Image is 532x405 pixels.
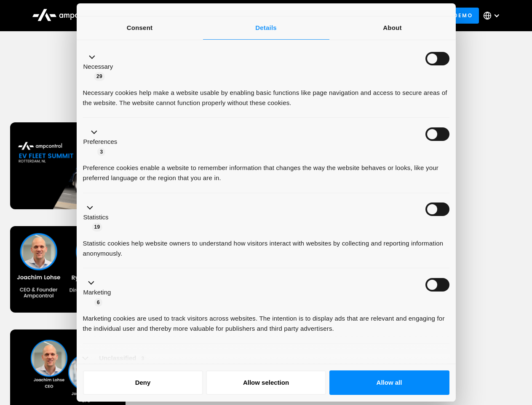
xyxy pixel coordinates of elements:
div: Preference cookies enable a website to remember information that changes the way the website beha... [83,157,449,183]
div: Statistic cookies help website owners to understand how visitors interact with websites by collec... [83,232,449,259]
button: Deny [83,370,203,395]
button: Preferences (3) [83,127,123,157]
span: 19 [92,223,103,231]
button: Allow all [329,370,449,395]
button: Allow selection [206,370,326,395]
span: 6 [94,298,102,307]
span: 3 [97,148,105,156]
label: Marketing [83,288,111,297]
span: 3 [139,354,147,363]
label: Necessary [83,62,113,72]
h1: Upcoming Webinars [10,85,522,105]
button: Necessary (29) [83,52,118,81]
button: Statistics (19) [83,202,114,232]
div: Marketing cookies are used to track visitors across websites. The intention is to display ads tha... [83,307,449,334]
a: Details [203,16,329,40]
button: Unclassified (3) [83,353,152,364]
span: 29 [94,72,105,81]
a: Consent [77,16,203,40]
label: Preferences [83,137,118,147]
label: Statistics [83,213,109,222]
a: About [329,16,456,40]
button: Marketing (6) [83,278,116,308]
div: Necessary cookies help make a website usable by enabling basic functions like page navigation and... [83,81,449,108]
